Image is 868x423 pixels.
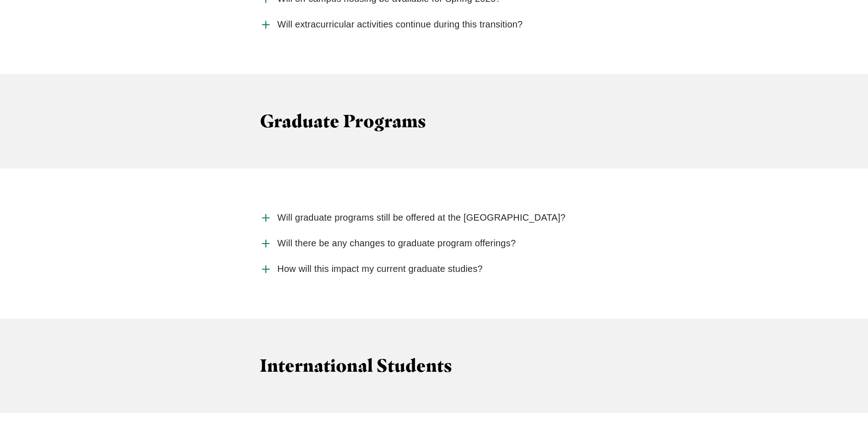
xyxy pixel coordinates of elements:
[260,111,608,132] h3: Graduate Programs
[260,355,608,376] h3: International Students
[277,263,483,275] span: How will this impact my current graduate studies?
[277,238,516,249] span: Will there be any changes to graduate program offerings?
[277,19,523,30] span: Will extracurricular activities continue during this transition?
[277,212,566,223] span: Will graduate programs still be offered at the [GEOGRAPHIC_DATA]?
